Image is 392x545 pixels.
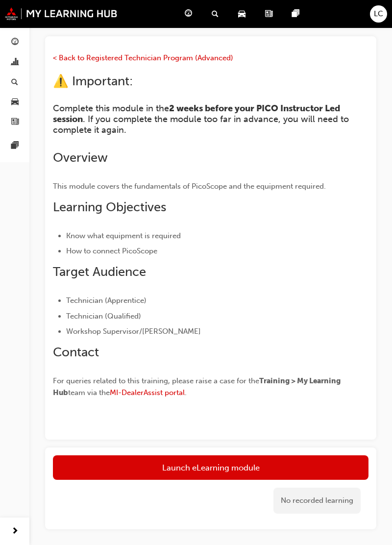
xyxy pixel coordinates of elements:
[370,5,387,23] button: LC
[53,264,146,279] span: Target Audience
[66,312,141,321] span: Technician (Qualified)
[53,103,169,114] span: Complete this module in the
[53,103,342,124] span: 2 weeks before your PICO Instructor Led session
[11,525,19,538] span: next-icon
[53,455,368,480] a: Launch eLearning module
[53,182,326,191] span: This module covers the fundamentals of PicoScope and the equipment required.
[230,4,257,24] a: car-icon
[204,4,230,24] a: search-icon
[66,231,181,240] span: Know what equipment is required
[212,8,219,20] span: search-icon
[284,4,311,24] a: pages-icon
[257,4,284,24] a: news-icon
[11,58,19,67] span: chart-icon
[374,8,383,20] span: LC
[11,38,19,47] span: guage-icon
[292,8,299,20] span: pages-icon
[11,142,19,150] span: pages-icon
[53,199,166,215] span: Learning Objectives
[185,8,192,20] span: guage-icon
[177,4,204,24] a: guage-icon
[11,118,19,126] span: news-icon
[53,345,99,360] span: Contact
[5,7,118,20] img: mmal
[265,8,272,20] span: news-icon
[53,53,233,62] a: < Back to Registered Technician Program (Advanced)
[53,150,108,165] span: Overview
[53,376,259,385] span: For queries related to this training, please raise a case for the
[11,98,19,107] span: car-icon
[110,388,185,397] a: MI-DealerAssist portal
[185,388,187,397] span: .
[273,488,361,514] div: No recorded learning
[68,388,110,397] span: team via the
[11,78,18,87] span: search-icon
[53,74,133,89] span: ⚠️ Important:
[238,8,245,20] span: car-icon
[53,114,351,135] span: . If you complete the module too far in advance, you will need to complete it again.
[66,247,157,255] span: How to connect PicoScope
[66,296,147,305] span: Technician (Apprentice)
[66,327,201,336] span: Workshop Supervisor/[PERSON_NAME]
